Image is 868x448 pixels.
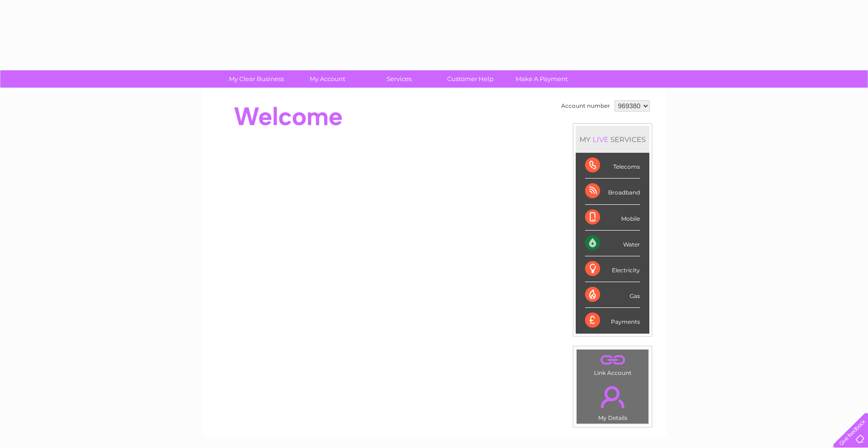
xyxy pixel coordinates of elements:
a: . [579,352,646,368]
div: LIVE [591,135,610,144]
div: Telecoms [585,153,640,179]
td: Account number [559,98,612,114]
a: Customer Help [432,70,509,88]
div: Payments [585,308,640,333]
div: Broadband [585,179,640,204]
td: My Details [576,378,649,424]
a: . [579,381,646,413]
td: Link Account [576,349,649,379]
div: Water [585,231,640,256]
div: Electricity [585,256,640,282]
div: Mobile [585,205,640,231]
a: My Clear Business [218,70,295,88]
a: My Account [289,70,366,88]
div: Gas [585,282,640,308]
a: Services [360,70,438,88]
a: Make A Payment [503,70,580,88]
div: MY SERVICES [576,126,649,153]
